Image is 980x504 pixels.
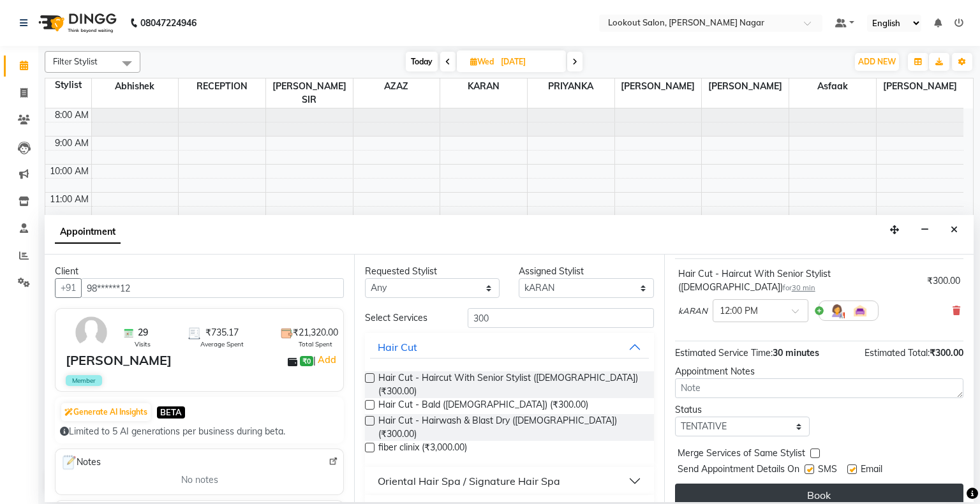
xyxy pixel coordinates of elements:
span: Average Spent [200,339,244,349]
button: Hair Cut [370,336,648,359]
button: +91 [55,278,82,298]
div: Stylist [45,78,91,92]
div: Hair Cut - Haircut With Senior Stylist ([DEMOGRAPHIC_DATA]) [678,267,922,294]
div: Hair Cut [378,339,417,355]
span: Hair Cut - Hairwash & Blast Dry ([DEMOGRAPHIC_DATA]) (₹300.00) [378,414,643,441]
span: 30 min [792,283,815,292]
span: Notes [61,454,101,471]
span: No notes [181,473,218,487]
span: Estimated Total: [865,347,930,359]
span: [PERSON_NAME] [702,78,789,94]
span: AZAZ [353,78,440,94]
span: [PERSON_NAME] [877,78,963,94]
button: Generate AI Insights [61,403,151,421]
img: logo [33,5,120,41]
span: Hair Cut - Bald ([DEMOGRAPHIC_DATA]) (₹300.00) [378,398,588,414]
div: Select Services [355,311,458,325]
span: kARAN [440,78,527,94]
small: for [783,283,815,292]
input: Search by service name [468,308,654,328]
div: Limited to 5 AI generations per business during beta. [60,425,339,438]
div: 9:00 AM [52,137,91,150]
span: Member [66,375,102,386]
span: Email [861,463,882,478]
span: [PERSON_NAME] [615,78,702,94]
div: [PERSON_NAME] [66,351,172,370]
span: PRIYANKA [528,78,614,94]
span: ₹0 [300,356,313,366]
span: Send Appointment Details On [678,463,799,478]
div: Assigned Stylist [519,265,653,278]
span: RECEPTION [179,78,265,94]
span: ₹735.17 [205,326,239,339]
span: Estimated Service Time: [675,347,773,359]
input: Search by Name/Mobile/Email/Code [81,278,344,298]
span: 29 [138,326,148,339]
img: Interior.png [852,303,868,318]
span: SMS [818,463,837,478]
span: Today [406,52,438,71]
div: 8:00 AM [52,108,91,122]
button: Close [945,220,963,240]
span: ₹21,320.00 [293,326,338,339]
span: Appointment [55,221,121,244]
div: ₹300.00 [927,274,960,288]
div: Appointment Notes [675,365,963,378]
div: 11:00 AM [47,193,91,206]
span: fiber clinix (₹3,000.00) [378,441,467,457]
b: 08047224946 [140,5,197,41]
span: kARAN [678,305,708,318]
a: Add [316,352,338,367]
div: Status [675,403,810,417]
span: 30 minutes [773,347,819,359]
span: Total Spent [299,339,332,349]
div: Client [55,265,344,278]
span: Asfaak [789,78,876,94]
span: Visits [135,339,151,349]
span: Hair Cut - Haircut With Senior Stylist ([DEMOGRAPHIC_DATA]) (₹300.00) [378,371,643,398]
div: 10:00 AM [47,165,91,178]
span: ₹300.00 [930,347,963,359]
span: abhishek [92,78,179,94]
span: Filter Stylist [53,56,98,66]
span: [PERSON_NAME] SIR [266,78,353,108]
img: avatar [73,314,110,351]
span: ADD NEW [858,57,896,66]
div: Oriental Hair Spa / Signature Hair Spa [378,473,560,489]
span: | [313,352,338,367]
img: Hairdresser.png [829,303,845,318]
span: BETA [157,406,185,419]
span: Merge Services of Same Stylist [678,447,805,463]
input: 2025-09-03 [497,52,561,71]
span: Wed [467,57,497,66]
div: Requested Stylist [365,265,500,278]
button: Oriental Hair Spa / Signature Hair Spa [370,470,648,493]
button: ADD NEW [855,53,899,71]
